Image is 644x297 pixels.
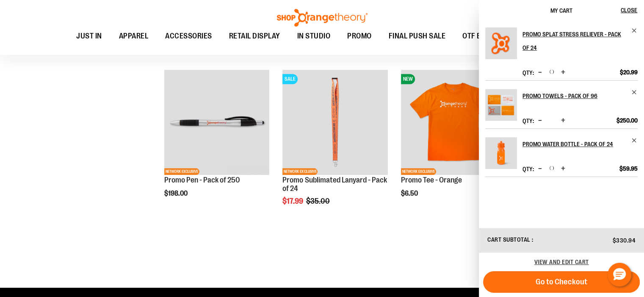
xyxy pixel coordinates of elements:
a: FINAL PUSH SALE [380,27,454,46]
a: Promo Splat Stress Reliever - Pack of 24 [522,27,638,54]
a: Promo Splat Stress Reliever - Pack of 24 [485,27,517,65]
span: My Cart [550,7,572,14]
div: product [397,65,511,219]
button: Decrease product quantity [536,165,544,173]
a: Promo Water Bottle - Pack of 24 [485,137,517,174]
a: Promo Towels - Pack of 96 [485,89,517,126]
span: OTF BY YOU [462,27,501,46]
a: PROMO [339,27,380,46]
img: Product image for Pen - Pack of 250 [164,70,270,175]
span: Close [621,7,637,14]
span: $17.99 [282,197,304,205]
a: APPAREL [111,27,157,46]
a: OTF BY YOU [454,27,509,46]
a: Promo Pen - Pack of 250 [164,176,240,184]
li: Product [485,80,638,128]
div: product [278,65,392,227]
a: JUST IN [68,27,111,46]
a: RETAIL DISPLAY [221,27,289,46]
label: Qty [522,69,534,76]
h2: Promo Water Bottle - Pack of 24 [522,137,626,151]
span: $6.50 [401,190,419,197]
a: Remove item [631,27,638,34]
span: JUST IN [76,27,102,46]
button: Increase product quantity [559,68,567,77]
a: Remove item [631,89,638,95]
span: ACCESSORIES [165,27,212,46]
img: Shop Orangetheory [276,9,369,27]
a: View and edit cart [534,259,589,265]
span: PROMO [347,27,372,46]
a: Promo Water Bottle - Pack of 24 [522,137,638,151]
span: $20.99 [620,68,638,76]
button: Decrease product quantity [536,68,544,77]
span: IN STUDIO [297,27,331,46]
span: SALE [282,74,298,84]
span: RETAIL DISPLAY [229,27,280,46]
label: Qty [522,117,534,124]
img: Product image for Orange Promo Tee [401,70,506,175]
span: NEW [401,74,415,84]
a: Remove item [631,137,638,144]
span: NETWORK EXCLUSIVE [164,168,199,175]
label: Qty [522,166,534,172]
li: Product [485,128,638,177]
span: FINAL PUSH SALE [389,27,446,46]
a: Promo Tee - Orange [401,176,462,184]
a: Product image for Sublimated Lanyard - Pack of 24SALENETWORK EXCLUSIVE [282,70,388,176]
span: $59.95 [619,165,638,172]
h2: Promo Splat Stress Reliever - Pack of 24 [522,27,626,54]
li: Product [485,27,638,80]
button: Go to Checkout [483,271,640,293]
span: Go to Checkout [536,277,587,286]
span: $35.00 [306,197,331,205]
img: Promo Splat Stress Reliever - Pack of 24 [485,27,517,59]
img: Promo Towels - Pack of 96 [485,89,517,121]
button: Hello, have a question? Let’s chat. [608,263,631,286]
span: $198.00 [164,190,189,197]
button: Increase product quantity [559,165,567,173]
div: product [160,65,274,219]
button: Decrease product quantity [536,117,544,125]
h2: Promo Towels - Pack of 96 [522,89,626,103]
button: Increase product quantity [559,117,567,125]
a: Promo Sublimated Lanyard - Pack of 24 [282,176,387,193]
a: ACCESSORIES [157,27,221,46]
span: NETWORK EXCLUSIVE [282,168,318,175]
span: $330.94 [613,237,636,244]
img: Promo Water Bottle - Pack of 24 [485,137,517,169]
a: Product image for Pen - Pack of 250NETWORK EXCLUSIVE [164,70,270,176]
span: Cart Subtotal [487,236,531,243]
img: Product image for Sublimated Lanyard - Pack of 24 [282,70,388,175]
span: APPAREL [119,27,149,46]
span: $250.00 [616,117,638,124]
a: Promo Towels - Pack of 96 [522,89,638,103]
a: Product image for Orange Promo TeeNEWNETWORK EXCLUSIVE [401,70,506,176]
a: IN STUDIO [289,27,339,46]
span: NETWORK EXCLUSIVE [401,168,436,175]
